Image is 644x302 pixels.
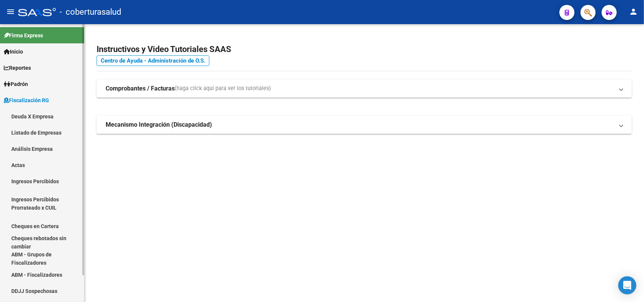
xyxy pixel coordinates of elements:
span: (haga click aquí para ver los tutoriales) [175,84,271,93]
span: Padrón [4,80,28,88]
span: Firma Express [4,31,43,40]
span: Reportes [4,64,31,72]
strong: Mecanismo Integración (Discapacidad) [106,121,212,129]
mat-expansion-panel-header: Comprobantes / Facturas(haga click aquí para ver los tutoriales) [97,80,632,98]
div: Open Intercom Messenger [618,276,636,294]
mat-icon: menu [6,7,15,16]
a: Centro de Ayuda - Administración de O.S. [97,55,209,66]
span: Fiscalización RG [4,96,49,104]
mat-expansion-panel-header: Mecanismo Integración (Discapacidad) [97,116,632,134]
span: Inicio [4,48,23,56]
span: - coberturasalud [60,4,121,20]
h2: Instructivos y Video Tutoriales SAAS [97,42,632,57]
strong: Comprobantes / Facturas [106,84,175,93]
mat-icon: person [629,7,638,16]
